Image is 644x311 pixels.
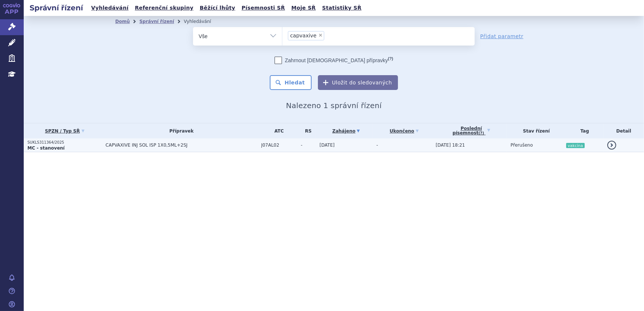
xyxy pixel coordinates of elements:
span: × [318,33,323,37]
a: SPZN / Typ SŘ [27,126,102,136]
span: capvaxive [290,33,316,38]
a: Domů [115,19,130,24]
span: - [301,143,316,148]
a: Přidat parametr [480,33,524,40]
li: Vyhledávání [184,16,221,27]
th: RS [297,123,316,138]
a: Zahájeno [319,126,372,136]
h2: Správní řízení [24,3,89,13]
label: Zahrnout [DEMOGRAPHIC_DATA] přípravky [275,57,393,64]
span: CAPVAXIVE INJ SOL ISP 1X0,5ML+2SJ [106,143,258,148]
button: Uložit do sledovaných [318,75,398,90]
a: detail [607,141,616,150]
a: Ukončeno [376,126,432,136]
span: J07AL02 [261,143,297,148]
a: Správní řízení [139,19,174,24]
span: [DATE] [319,143,335,148]
a: Moje SŘ [289,3,318,13]
abbr: (?) [388,56,393,61]
a: Vyhledávání [89,3,131,13]
th: Detail [604,123,644,138]
a: Běžící lhůty [197,3,238,13]
span: [DATE] 18:21 [436,143,465,148]
i: vakcína [566,143,584,148]
p: SUKLS311364/2025 [27,140,102,145]
span: - [376,143,378,148]
a: Statistiky SŘ [320,3,364,13]
span: Nalezeno 1 správní řízení [286,101,382,110]
a: Referenční skupiny [133,3,196,13]
th: Tag [562,123,603,138]
span: Přerušeno [511,143,533,148]
a: Písemnosti SŘ [239,3,287,13]
th: ATC [258,123,297,138]
strong: MC - stanovení [27,146,64,151]
a: Poslednípísemnost(?) [436,123,507,138]
button: Hledat [270,75,312,90]
abbr: (?) [478,131,484,136]
input: capvaxive [326,31,331,40]
th: Stav řízení [507,123,562,138]
th: Přípravek [102,123,258,138]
